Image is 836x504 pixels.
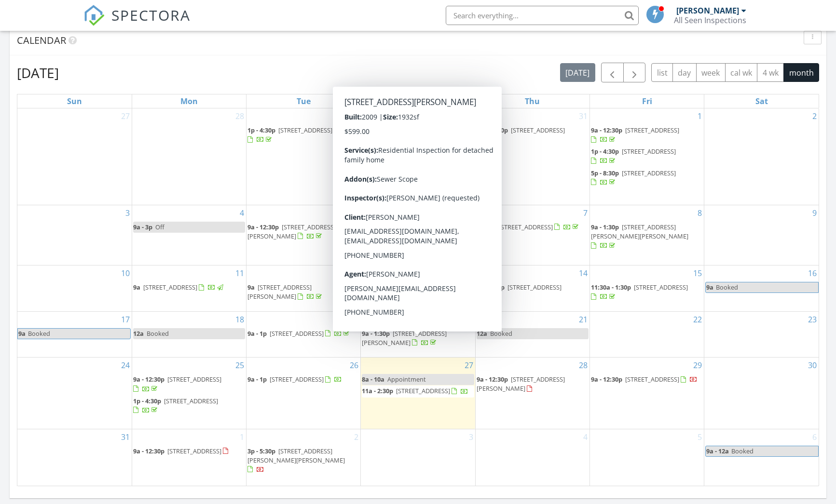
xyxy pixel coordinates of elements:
td: Go to August 10, 2025 [17,265,132,312]
span: [STREET_ADDRESS][PERSON_NAME] [362,283,447,301]
span: 3p - 5:30p [247,447,275,455]
a: Go to August 2, 2025 [810,108,819,124]
a: Go to July 31, 2025 [577,108,589,124]
span: [STREET_ADDRESS] [396,386,450,395]
span: [STREET_ADDRESS][PERSON_NAME] [362,235,438,252]
span: [STREET_ADDRESS] [622,147,676,156]
a: 9a - 1:30p [STREET_ADDRESS][PERSON_NAME] [362,328,474,349]
a: Go to August 17, 2025 [119,312,132,327]
span: 11:30a - 1:30p [591,283,631,292]
span: 9a - 1:30p [362,329,390,338]
span: 9a - 1:30p [591,223,619,231]
button: [DATE] [560,63,595,82]
a: 9a - 1:30p [STREET_ADDRESS] [477,282,589,303]
img: The Best Home Inspection Software - Spectora [83,5,105,26]
span: [STREET_ADDRESS][PERSON_NAME][PERSON_NAME] [591,223,688,240]
span: 5p - 8p [362,235,381,243]
span: 12a [477,329,487,338]
td: Go to August 7, 2025 [475,205,589,265]
a: 9a - 12:30p [STREET_ADDRESS] [591,374,703,385]
a: Go to September 5, 2025 [696,429,704,445]
button: cal wk [725,63,758,82]
a: 9a - 1p [STREET_ADDRESS] [247,329,351,338]
span: 9a - 2p [362,223,381,231]
a: 5p - 8p [STREET_ADDRESS][PERSON_NAME] [362,235,438,252]
a: Go to August 24, 2025 [119,358,132,373]
button: Previous month [601,63,624,82]
a: 1p - 4:30p [STREET_ADDRESS] [591,146,703,167]
a: SPECTORA [83,13,191,33]
td: Go to August 22, 2025 [589,311,704,358]
a: 9a - 2p [STREET_ADDRESS] [362,222,474,233]
a: Go to August 31, 2025 [119,429,132,445]
td: Go to July 30, 2025 [361,108,475,205]
a: 9a - 1:30p [STREET_ADDRESS][PERSON_NAME] [362,282,474,303]
span: [STREET_ADDRESS][PERSON_NAME] [362,329,447,347]
td: Go to August 26, 2025 [247,358,361,429]
a: 9a - 1p [STREET_ADDRESS] [247,374,359,385]
td: Go to August 2, 2025 [704,108,819,205]
a: 1p - 4:30p [STREET_ADDRESS] [133,396,245,416]
td: Go to August 25, 2025 [132,358,246,429]
span: 9a [706,282,714,292]
span: [STREET_ADDRESS][PERSON_NAME] [247,283,312,301]
button: list [651,63,673,82]
a: 5p - 8:30p [STREET_ADDRESS] [591,168,703,188]
td: Go to July 31, 2025 [475,108,589,205]
td: Go to August 28, 2025 [475,358,589,429]
td: Go to August 16, 2025 [704,265,819,312]
a: Go to August 27, 2025 [463,358,475,373]
span: 9a - 1:30p [477,283,505,292]
td: Go to August 17, 2025 [17,311,132,358]
span: [STREET_ADDRESS][PERSON_NAME] [477,375,565,393]
span: 9a - 12:30p [477,375,508,384]
a: Go to August 3, 2025 [123,205,132,221]
a: 9a [STREET_ADDRESS] [133,283,225,292]
a: 1p - 4:30p [STREET_ADDRESS] [247,126,332,144]
a: 5p - 8p [STREET_ADDRESS][PERSON_NAME] [362,234,474,254]
td: Go to August 21, 2025 [475,311,589,358]
td: Go to September 4, 2025 [475,429,589,486]
a: Go to August 30, 2025 [806,358,819,373]
div: [PERSON_NAME] [676,6,739,15]
td: Go to August 20, 2025 [361,311,475,358]
span: 8a - 10a [362,375,384,384]
td: Go to August 14, 2025 [475,265,589,312]
span: [STREET_ADDRESS] [164,397,218,405]
td: Go to August 1, 2025 [589,108,704,205]
a: 9a - 12:30p [STREET_ADDRESS][PERSON_NAME] [477,374,589,395]
span: Calendar [17,34,66,47]
span: 9a - 1:30p [362,283,390,292]
span: 5p - 8:30p [591,169,619,177]
a: 9a - 1p [STREET_ADDRESS] [477,222,589,233]
td: Go to August 27, 2025 [361,358,475,429]
a: 9a - 1:30p [STREET_ADDRESS][PERSON_NAME][PERSON_NAME] [591,223,688,250]
span: Off [155,223,164,231]
a: Go to August 10, 2025 [119,265,132,281]
span: [STREET_ADDRESS] [625,375,679,384]
a: Friday [640,94,654,108]
td: Go to July 29, 2025 [247,108,361,205]
span: 11a - 2:30p [362,386,393,395]
span: 9a - 12:30p [477,126,508,134]
span: 9a - 12a [706,446,729,456]
td: Go to August 15, 2025 [589,265,704,312]
a: 9a - 12:30p [STREET_ADDRESS] [133,375,221,393]
a: 9a - 12:30p [STREET_ADDRESS] [133,447,231,455]
td: Go to August 8, 2025 [589,205,704,265]
span: 9a - 1p [477,223,496,231]
a: Go to August 4, 2025 [238,205,246,221]
a: 9a - 1p [STREET_ADDRESS] [477,223,580,231]
a: 9a - 12:30p [STREET_ADDRESS] [591,375,698,384]
td: Go to August 13, 2025 [361,265,475,312]
a: Go to August 15, 2025 [691,265,704,281]
span: [STREET_ADDRESS] [499,223,553,231]
a: Go to August 18, 2025 [233,312,246,327]
span: [STREET_ADDRESS] [507,283,562,292]
td: Go to September 2, 2025 [247,429,361,486]
span: 9a - 1p [247,375,267,384]
a: Go to August 12, 2025 [348,265,360,281]
a: 9a - 1p [STREET_ADDRESS] [247,375,342,384]
td: Go to August 31, 2025 [17,429,132,486]
td: Go to July 27, 2025 [17,108,132,205]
